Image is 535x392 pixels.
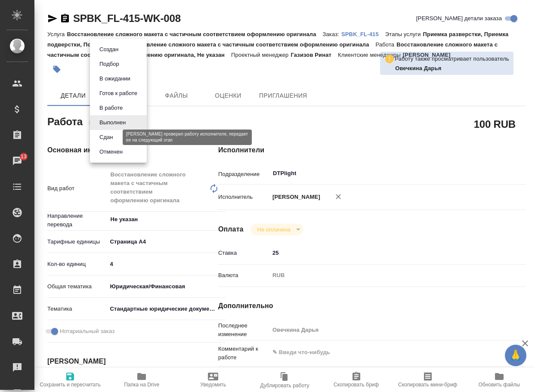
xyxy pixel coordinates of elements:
[97,147,125,157] button: Отменен
[97,74,133,83] button: В ожидании
[97,103,125,113] button: В работе
[97,89,140,98] button: Готов к работе
[97,59,122,69] button: Подбор
[97,133,115,142] button: Сдан
[97,118,128,127] button: Выполнен
[97,45,121,54] button: Создан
